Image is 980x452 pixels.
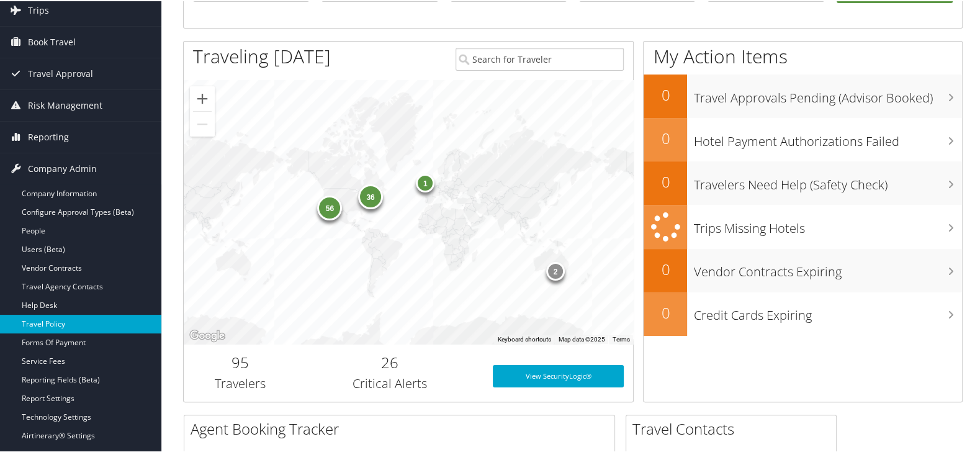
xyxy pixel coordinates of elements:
[644,301,687,322] h2: 0
[193,351,287,372] h2: 95
[644,291,962,335] a: 0Credit Cards Expiring
[644,117,962,160] a: 0Hotel Payment Authorizations Failed
[632,417,836,438] h2: Travel Contacts
[693,256,962,279] h3: Vendor Contracts Expiring
[612,335,629,341] a: Terms (opens in new tab)
[693,82,962,106] h3: Travel Approvals Pending (Advisor Booked)
[693,299,962,323] h3: Credit Cards Expiring
[28,89,102,120] span: Risk Management
[644,204,962,248] a: Trips Missing Hotels
[187,327,228,343] img: Google
[497,334,551,343] button: Keyboard shortcuts
[644,127,687,148] h2: 0
[305,374,474,391] h3: Critical Alerts
[318,194,343,219] div: 56
[193,374,287,391] h3: Travelers
[644,248,962,291] a: 0Vendor Contracts Expiring
[187,327,228,343] a: Open this area in Google Maps (opens a new window)
[190,85,215,110] button: Zoom in
[546,261,565,279] div: 2
[493,364,624,386] a: View SecurityLogic®
[305,351,474,372] h2: 26
[28,25,76,56] span: Book Travel
[28,152,97,183] span: Company Admin
[644,258,687,279] h2: 0
[193,42,331,68] h1: Traveling [DATE]
[28,57,93,88] span: Travel Approval
[644,42,962,68] h1: My Action Items
[191,417,614,438] h2: Agent Booking Tracker
[693,212,962,236] h3: Trips Missing Hotels
[644,83,687,104] h2: 0
[644,160,962,204] a: 0Travelers Need Help (Safety Check)
[28,120,69,151] span: Reporting
[644,73,962,117] a: 0Travel Approvals Pending (Advisor Booked)
[693,169,962,192] h3: Travelers Need Help (Safety Check)
[644,170,687,191] h2: 0
[693,125,962,149] h3: Hotel Payment Authorizations Failed
[358,183,383,208] div: 36
[456,47,624,70] input: Search for Traveler
[416,173,434,191] div: 1
[190,111,215,135] button: Zoom out
[558,335,605,341] span: Map data ©2025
